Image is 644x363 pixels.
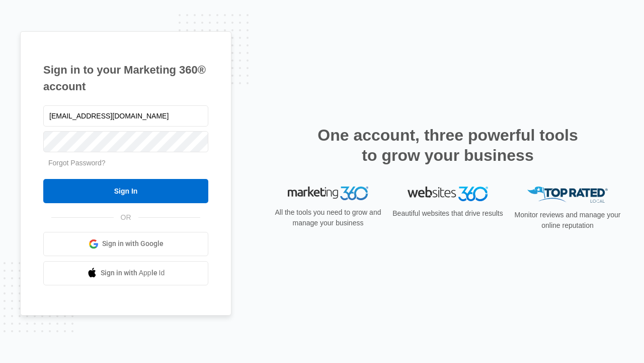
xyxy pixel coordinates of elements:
[408,187,488,201] img: Websites 360
[102,238,164,249] span: Sign in with Google
[272,207,384,228] p: All the tools you need to grow and manage your business
[43,62,208,95] h1: Sign in to your Marketing 360® account
[527,187,608,203] img: Top Rated Local
[43,179,208,203] input: Sign In
[314,125,581,165] h2: One account, three powerful tools to grow your business
[43,105,208,127] input: Email
[288,187,368,201] img: Marketing 360
[48,159,106,167] a: Forgot Password?
[43,261,208,285] a: Sign in with Apple Id
[101,268,165,278] span: Sign in with Apple Id
[511,210,624,231] p: Monitor reviews and manage your online reputation
[391,208,504,219] p: Beautiful websites that drive results
[114,212,138,223] span: OR
[43,232,208,256] a: Sign in with Google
